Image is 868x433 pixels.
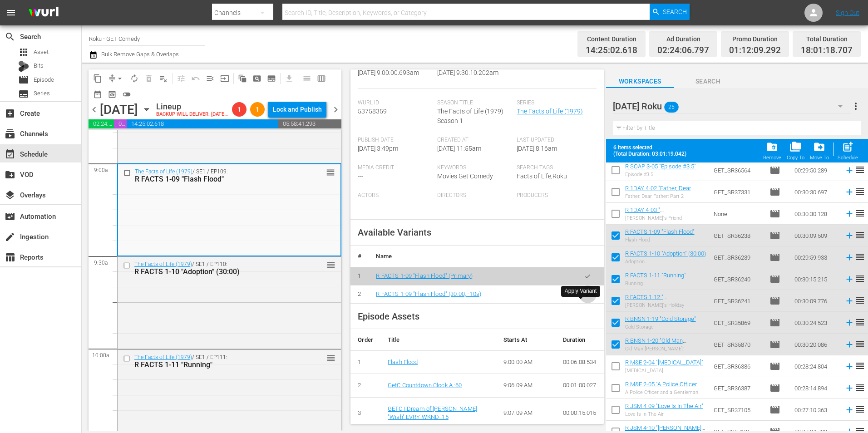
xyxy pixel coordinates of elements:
td: 00:30:09.776 [791,290,841,312]
span: Clear Lineup [156,71,171,86]
span: Episode [769,317,780,328]
span: playlist_remove_outlined [159,74,168,83]
span: Channels [5,128,15,139]
svg: Add to Schedule [844,340,854,349]
span: Refresh All Search Blocks [232,69,250,87]
span: 1 [232,106,247,113]
td: 2 [350,285,369,303]
svg: Add to Schedule [844,252,854,262]
span: 1 [250,106,265,113]
div: A Police Officer and a Gentleman [625,389,707,395]
span: [DATE] 11:55am [437,145,481,152]
td: GET_SR36241 [710,290,766,312]
div: Running [625,280,686,286]
th: Title [380,329,496,351]
span: reorder [854,208,865,219]
span: Remove Item From Workspace [760,138,784,163]
a: R M&E 2-04 "[MEDICAL_DATA]" [625,359,703,366]
span: 02:24:06.797 [89,119,114,128]
svg: Add to Schedule [844,209,854,219]
span: Producers [517,192,592,199]
div: [PERSON_NAME]'s Holiday [625,302,707,308]
span: Search [5,31,15,42]
a: The Facts of Life (1979) [517,108,583,115]
td: GET_SR35869 [710,312,766,334]
span: Episode [769,208,780,219]
button: Lock and Publish [268,101,326,118]
span: Asset [18,47,29,58]
th: # [350,246,369,267]
span: chevron_left [89,104,100,115]
td: 2 [350,374,380,398]
span: 01:12:09.292 [729,45,781,56]
span: Ingestion [5,231,15,242]
span: more_vert [850,101,861,112]
a: R BNSN 1-20 "Old Man [PERSON_NAME]'" [625,337,686,351]
a: R BNSN 1-19 "Cold Storage" [625,315,696,322]
span: Bulk Remove Gaps & Overlaps [100,51,179,58]
span: calendar_view_week_outlined [317,74,326,83]
span: Episode [769,187,780,197]
td: GET_SR37105 [710,399,766,421]
span: reorder [854,382,865,393]
span: date_range_outlined [93,90,102,99]
div: [MEDICAL_DATA] [625,368,703,374]
div: Copy To [787,155,804,161]
span: Episode [18,74,29,85]
span: Episode Assets [358,311,419,322]
span: [DATE] 9:00:00.693am [358,69,419,76]
span: Episode [769,339,780,350]
span: Series [18,89,29,99]
span: Week Calendar View [314,71,329,86]
span: Automation [5,211,15,222]
span: menu [5,7,16,18]
span: Episode [769,383,780,394]
span: Publish Date [358,137,433,144]
span: Wurl Id [358,99,433,107]
span: chevron_right [330,104,341,115]
a: R M&E 2-05 "A Police Officer and a Gentleman" [625,381,700,394]
span: 01:12:09.292 [114,119,127,128]
div: Father, Dear Father: Part 2 [625,193,707,199]
span: folder_delete [766,141,778,153]
span: The Facts of Life (1979) Season 1 [437,108,503,124]
span: reorder [854,186,865,197]
span: Search Tags [517,164,592,172]
div: Lock and Publish [273,101,322,118]
div: Bits [18,61,29,72]
span: Directors [437,192,512,199]
span: reorder [854,295,865,306]
span: Download as CSV [279,69,296,87]
span: 6 items selected [613,144,690,151]
td: 00:27:10.363 [791,399,841,421]
span: Create [5,108,15,119]
svg: Add to Schedule [844,231,854,241]
td: 00:28:14.894 [791,377,841,399]
td: GET_SR36386 [710,355,766,377]
a: R SOAP 3-05 "Episode #3.5" [625,163,696,170]
span: Last Updated [517,137,592,144]
td: None [710,203,766,225]
span: autorenew_outlined [130,74,139,83]
span: Day Calendar View [296,69,314,87]
td: 00:01:00.027 [556,374,604,398]
button: Move To [807,138,832,163]
span: pageview_outlined [252,74,261,83]
td: GET_SR36564 [710,159,766,181]
a: Sign Out [836,9,859,16]
div: Remove [763,155,781,161]
div: / SE1 / EP110: [134,261,296,276]
a: R FACTS 1-09 "Flash Flood" [625,228,695,235]
span: 05:58:41.293 [278,119,341,128]
button: Copy To [784,138,807,163]
td: GET_SR36240 [710,268,766,290]
div: Apply Variant [565,287,597,295]
span: folder_copy [789,141,802,153]
span: 02:24:06.797 [657,45,709,56]
div: Ad Duration [657,33,709,45]
span: Bits [34,61,44,70]
th: Name [369,246,571,267]
span: Asset [34,48,49,57]
div: [DATE] Roku [613,93,851,119]
td: GET_SR36239 [710,246,766,268]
